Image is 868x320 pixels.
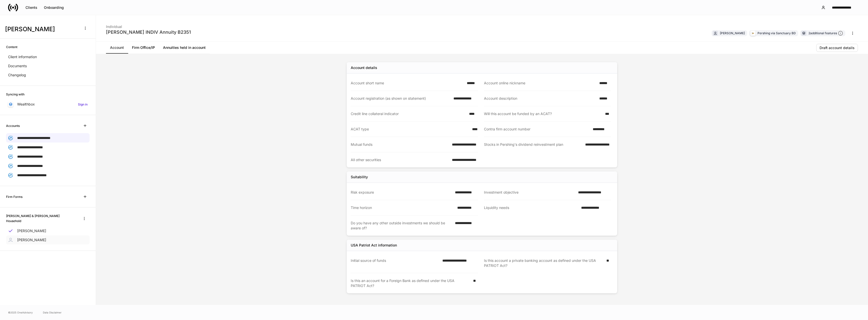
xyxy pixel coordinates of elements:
a: Documents [6,61,90,70]
div: 2 additional features [808,31,843,36]
a: Firm Office/IP [128,42,159,54]
h6: Firm Forms [6,194,22,199]
p: [PERSON_NAME] [17,237,46,242]
div: Draft account details [820,46,855,50]
a: Data Disclaimer [43,310,62,314]
h6: Sign in [78,102,88,107]
div: Stocks in Pershing's dividend reinvestment plan [484,142,582,147]
div: Do you have any other outside investments we should be aware of? [351,221,452,231]
div: All other securities [351,157,449,162]
a: Changelog [6,70,90,80]
div: ACAT type [351,127,469,132]
span: © 2025 OneAdvisory [8,310,33,314]
a: WealthboxSign in [6,100,90,109]
p: Wealthbox [17,102,35,107]
button: Draft account details [816,44,858,52]
div: Is this account a private banking account as defined under the USA PATRIOT Act? [484,258,603,268]
div: Initial source of funds [351,258,439,268]
a: Client information [6,52,90,61]
p: Client information [8,54,37,59]
div: Will this account be funded by an ACAT? [484,111,602,116]
p: [PERSON_NAME] [17,228,46,233]
div: Account registration (as shown on statement) [351,96,450,101]
div: Account online nickname [484,81,596,86]
h6: Content [6,45,17,49]
h3: [PERSON_NAME] [5,25,78,33]
div: Mutual funds [351,142,449,147]
div: USA Patriot Act information [351,243,397,248]
div: Risk exposure [351,190,452,195]
p: Changelog [8,73,26,78]
button: Onboarding [41,4,67,12]
div: Account details [351,65,377,70]
div: Investment objective [484,190,575,195]
p: Documents [8,63,27,68]
div: Suitability [351,174,368,180]
div: [PERSON_NAME] [720,31,745,35]
div: Contra firm account number [484,127,590,132]
div: Time horizon [351,205,454,210]
a: Account [106,42,128,54]
a: Annuities held in account [159,42,210,54]
div: Liquidity needs [484,205,578,210]
a: [PERSON_NAME] [6,235,90,244]
h6: Accounts [6,123,20,128]
div: Individual [106,21,191,29]
div: Account short name [351,81,464,86]
div: Onboarding [44,6,64,9]
button: Clients [22,4,41,12]
h6: [PERSON_NAME] & [PERSON_NAME] Household [6,214,75,223]
div: Pershing via Sanctuary BD [757,31,796,35]
div: Account description [484,96,596,101]
div: Credit line collateral indicator [351,111,466,116]
a: [PERSON_NAME] [6,226,90,235]
div: Clients [25,6,37,9]
h6: Syncing with [6,92,24,97]
div: [PERSON_NAME] INDIV Annuity B2351 [106,29,191,35]
div: Is this an account for a Foreign Bank as defined under the USA PATRIOT Act? [351,278,470,288]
